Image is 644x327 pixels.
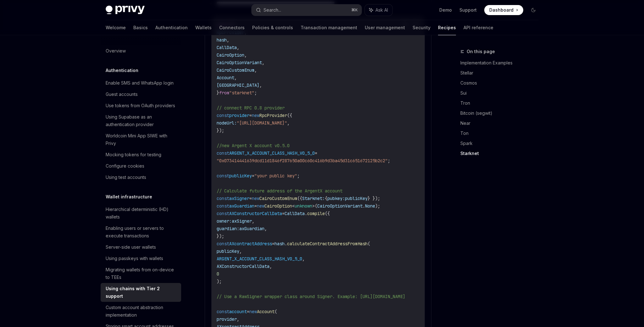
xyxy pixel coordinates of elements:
span: axSigner [232,218,252,224]
a: Transaction management [301,20,357,35]
span: ; [254,90,257,96]
a: Using test accounts [101,172,181,183]
span: CairoOptionVariant [317,203,363,209]
span: } }); [368,196,380,201]
span: const [217,113,229,118]
div: Configure cookies [106,162,144,170]
a: Tron [460,98,543,108]
span: nodeUrl: [217,120,237,126]
span: = [249,196,252,201]
span: CallData [285,211,305,216]
span: "starknet" [229,90,254,96]
span: , [269,263,272,269]
span: ; [297,173,300,179]
span: ⌘ K [351,8,358,13]
span: hash [275,241,285,247]
span: Dashboard [489,7,514,13]
div: Overview [106,47,126,55]
span: calculateContractAddressFromHash [287,241,368,247]
span: guardian: [217,226,239,231]
a: Wallets [195,20,212,35]
a: Cosmos [460,78,543,88]
span: = [282,211,285,216]
button: Toggle dark mode [528,5,538,15]
span: provider [229,113,249,118]
h5: Authentication [106,67,138,74]
span: = [272,241,275,247]
span: Account [257,309,275,314]
div: Custom account abstraction implementation [106,304,177,319]
span: , [252,218,254,224]
span: CairoCustomEnum [217,67,254,73]
span: // Use a RawSigner wrapper class around Signer. Example: [URL][DOMAIN_NAME] [217,294,405,299]
a: Demo [439,7,452,13]
span: }); [217,233,224,239]
span: ({ [287,113,292,118]
a: User management [365,20,405,35]
a: Overview [101,45,181,57]
div: Search... [264,6,281,14]
button: Search...⌘K [252,4,362,16]
span: //new Argent X account v0.5.0 [217,143,290,148]
a: Use tokens from OAuth providers [101,100,181,111]
span: , [239,248,242,254]
span: ); [375,203,380,209]
span: "0x073414441639dcd11d1846f287650a00c60c416b9d3ba45d31c651672125b2c2" [217,158,388,163]
span: const [217,309,229,314]
span: publicKey [229,173,252,179]
span: axSigner [229,196,249,201]
a: Mocking tokens for testing [101,149,181,160]
span: . [305,211,307,216]
a: Using Supabase as an authentication provider [101,111,181,130]
span: = [252,173,254,179]
span: axGuardian [229,203,254,209]
span: = [249,113,252,118]
span: = [247,309,249,314]
span: ARGENT_X_ACCOUNT_CLASS_HASH_V0_5_0 [217,256,302,262]
span: AXConstructorCallData [217,263,269,269]
span: const [217,211,229,216]
a: Using passkeys with wallets [101,253,181,264]
span: >( [312,203,317,209]
span: compile [307,211,325,216]
span: new [249,309,257,314]
span: ({ [325,211,330,216]
span: ; [388,158,390,163]
span: Starknet: [302,196,325,201]
span: "your public key" [254,173,297,179]
button: Ask AI [365,4,392,16]
a: Security [413,20,430,35]
span: , [244,52,247,58]
span: ({ [297,196,302,201]
span: } [217,90,219,96]
span: owner: [217,218,232,224]
a: Recipes [438,20,456,35]
div: Migrating wallets from on-device to TEEs [106,266,177,281]
span: publicKey [345,196,368,201]
span: // connect RPC 0.8 provider [217,105,285,111]
span: , [262,60,264,65]
a: Dashboard [484,5,523,15]
div: Using test accounts [106,174,146,181]
a: Enable SMS and WhatsApp login [101,77,181,89]
div: Using chains with Tier 2 support [106,285,177,300]
span: const [217,203,229,209]
span: account [229,309,247,314]
a: Implementation Examples [460,58,543,68]
a: API reference [464,20,493,35]
div: Using Supabase as an authentication provider [106,113,177,128]
span: const [217,150,229,156]
span: ); [217,279,222,284]
div: Server-side user wallets [106,243,156,251]
span: CairoOptionVariant [217,60,262,65]
div: Enabling users or servers to execute transactions [106,224,177,240]
a: Basics [133,20,148,35]
span: new [252,113,259,118]
span: axGuardian [239,226,264,231]
span: Ask AI [375,7,388,13]
span: CairoOption [264,203,292,209]
a: Bitcoin (segwit) [460,108,543,118]
span: , [264,226,267,231]
a: Welcome [106,20,126,35]
span: . [285,241,287,247]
